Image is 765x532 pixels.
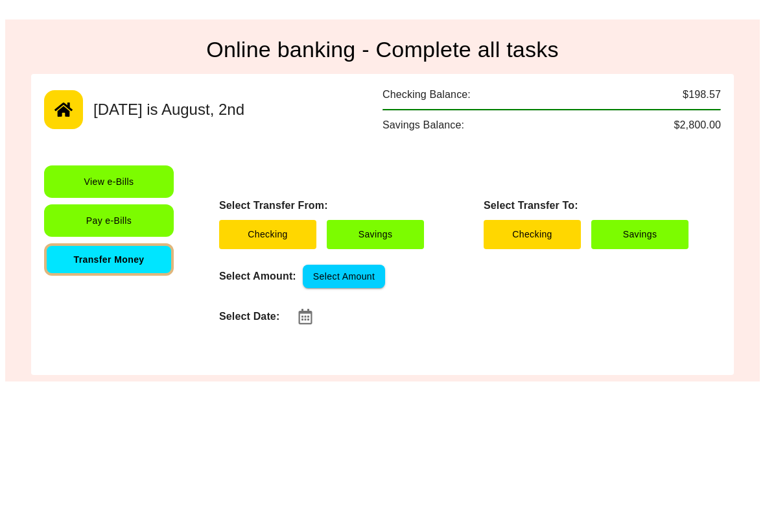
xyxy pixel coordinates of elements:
button: Select Amount [303,265,385,289]
h4: Online banking - Complete all tasks [31,36,734,64]
p: $2,800.00 [674,117,721,133]
button: Checking [219,220,316,249]
p: Select Transfer To: [484,198,688,213]
button: View e-Bills [44,165,174,198]
p: Select Transfer From: [219,198,424,213]
p: $198.57 [683,87,721,103]
p: Savings Balance: [383,117,464,133]
h5: [DATE] is August, 2nd [93,99,244,120]
p: Checking Balance: [383,87,471,103]
button: Savings [327,220,424,249]
button: Transfer Money [44,243,174,276]
button: Savings [591,220,688,249]
p: Select Amount: [219,269,296,284]
button: Pay e-Bills [44,204,174,237]
button: Checking [484,220,581,249]
p: Select Date: [219,309,279,324]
